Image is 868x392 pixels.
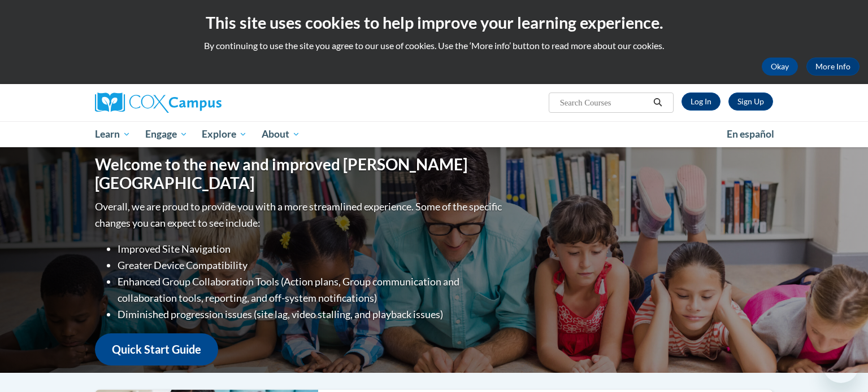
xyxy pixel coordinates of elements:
[194,121,254,147] a: Explore
[118,306,505,323] li: Diminished progression issues (site lag, video stalling, and playback issues)
[682,93,721,111] a: Log In
[95,155,505,193] h1: Welcome to the new and improved [PERSON_NAME][GEOGRAPHIC_DATA]
[95,93,222,113] img: Cox Campus
[202,127,247,141] span: Explore
[727,128,774,140] span: En español
[8,11,860,34] h2: This site uses cookies to help improve your learning experience.
[118,274,505,306] li: Enhanced Group Collaboration Tools (Action plans, Group communication and collaboration tools, re...
[823,347,859,383] iframe: Button to launch messaging window
[78,121,790,147] div: Main menu
[649,96,666,109] button: Search
[95,199,505,231] p: Overall, we are proud to provide you with a more streamlined experience. Some of the specific cha...
[8,39,860,52] p: By continuing to use the site you agree to our use of cookies. Use the ‘More info’ button to read...
[138,121,195,147] a: Engage
[762,58,798,76] button: Okay
[719,122,782,146] a: En español
[145,127,188,141] span: Engage
[95,93,310,113] a: Cox Campus
[118,257,505,274] li: Greater Device Compatibility
[262,127,300,141] span: About
[806,58,860,76] a: More Info
[559,96,649,109] input: Search Courses
[88,121,138,147] a: Learn
[118,241,505,257] li: Improved Site Navigation
[728,93,773,111] a: Register
[254,121,307,147] a: About
[95,127,131,141] span: Learn
[95,333,218,365] a: Quick Start Guide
